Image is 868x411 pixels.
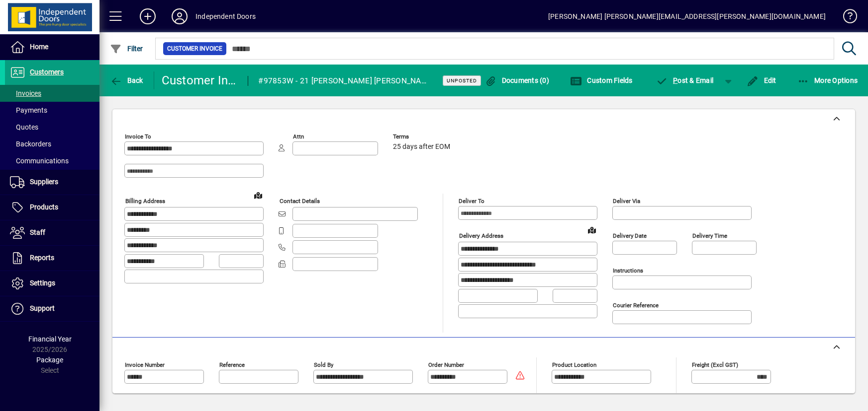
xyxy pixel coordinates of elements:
[164,7,195,25] button: Profile
[5,35,99,60] a: Home
[30,228,45,236] span: Staff
[613,267,643,274] mat-label: Instructions
[30,279,55,287] span: Settings
[5,136,99,152] a: Backorders
[613,302,659,309] mat-label: Courier Reference
[30,304,55,312] span: Support
[99,71,154,89] app-page-header-button: Back
[30,68,64,76] span: Customers
[167,44,222,54] span: Customer Invoice
[484,76,549,84] span: Documents (0)
[673,76,677,84] span: P
[5,102,99,119] a: Payments
[797,76,858,84] span: More Options
[30,203,58,211] span: Products
[584,222,600,238] a: View on map
[107,40,146,58] button: Filter
[314,361,333,368] mat-label: Sold by
[656,76,714,84] span: ost & Email
[28,335,72,343] span: Financial Year
[744,71,779,89] button: Edit
[568,71,635,89] button: Custom Fields
[613,198,640,205] mat-label: Deliver via
[692,361,738,368] mat-label: Freight (excl GST)
[570,76,633,84] span: Custom Fields
[162,72,238,88] div: Customer Invoice
[250,187,266,203] a: View on map
[613,232,647,239] mat-label: Delivery date
[110,76,143,84] span: Back
[548,8,826,24] div: [PERSON_NAME] [PERSON_NAME][EMAIL_ADDRESS][PERSON_NAME][DOMAIN_NAME]
[219,361,245,368] mat-label: Reference
[836,2,856,34] a: Knowledge Base
[30,178,58,186] span: Suppliers
[125,133,151,140] mat-label: Invoice To
[107,71,146,89] button: Back
[5,271,99,296] a: Settings
[552,361,596,368] mat-label: Product location
[5,195,99,220] a: Products
[651,71,719,89] button: Post & Email
[5,246,99,271] a: Reports
[393,143,450,151] span: 25 days after EOM
[5,119,99,136] a: Quotes
[132,7,164,25] button: Add
[36,356,63,364] span: Package
[795,71,861,89] button: More Options
[692,232,727,239] mat-label: Delivery time
[5,220,99,245] a: Staff
[393,134,453,140] span: Terms
[30,43,48,51] span: Home
[5,296,99,321] a: Support
[5,170,99,195] a: Suppliers
[258,73,430,89] div: #97853W - 21 [PERSON_NAME] [PERSON_NAME] - Wardrobes
[110,45,143,53] span: Filter
[10,106,47,114] span: Payments
[459,198,484,205] mat-label: Deliver To
[447,77,477,84] span: Unposted
[10,89,41,97] span: Invoices
[482,71,552,89] button: Documents (0)
[293,133,304,140] mat-label: Attn
[195,8,256,24] div: Independent Doors
[10,123,38,131] span: Quotes
[5,152,99,169] a: Communications
[125,361,165,368] mat-label: Invoice number
[30,254,54,262] span: Reports
[10,140,51,148] span: Backorders
[10,157,69,165] span: Communications
[747,76,776,84] span: Edit
[5,85,99,102] a: Invoices
[428,361,464,368] mat-label: Order number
